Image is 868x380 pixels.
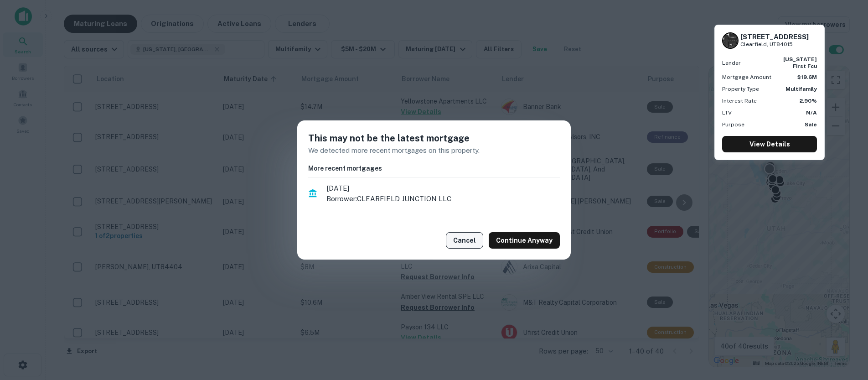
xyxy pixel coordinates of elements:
strong: [US_STATE] first fcu [783,56,817,69]
h6: More recent mortgages [308,163,560,173]
strong: Sale [805,121,817,128]
strong: Multifamily [785,86,817,92]
strong: N/A [806,109,817,116]
button: Continue Anyway [489,232,560,249]
strong: 2.90% [800,98,817,104]
p: Mortgage Amount [722,73,771,81]
p: Interest Rate [722,97,757,105]
p: Purpose [722,120,744,129]
strong: $19.6M [797,74,817,80]
p: Borrower: CLEARFIELD JUNCTION LLC [326,193,560,204]
h5: This may not be the latest mortgage [308,131,560,145]
a: View Details [722,136,817,152]
iframe: Chat Widget [822,307,868,351]
p: Clearfield, UT84015 [740,40,809,49]
h6: [STREET_ADDRESS] [740,33,809,41]
p: We detected more recent mortgages on this property. [308,145,560,156]
p: Lender [722,59,741,67]
p: LTV [722,109,732,117]
button: Cancel [446,232,483,249]
span: [DATE] [326,183,560,194]
p: Property Type [722,85,759,93]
